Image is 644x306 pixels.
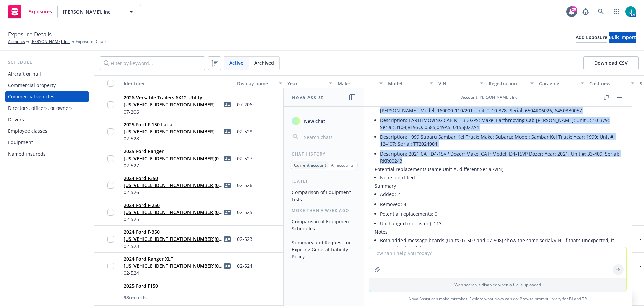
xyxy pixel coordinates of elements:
[107,101,114,108] input: Toggle Row Selected
[5,103,89,114] a: Directors, officers, or owners
[303,118,325,125] span: New chat
[124,243,223,250] span: 02-523
[223,289,231,297] a: idCard
[385,75,436,91] button: Model
[124,269,223,276] span: 02-524
[223,128,231,136] a: idCard
[284,178,364,184] div: [DATE]
[223,262,231,270] a: idCard
[594,5,608,18] a: Search
[223,208,231,216] a: idCard
[8,148,46,159] div: Named insureds
[63,8,121,15] span: [PERSON_NAME], Inc.
[536,75,587,91] button: Garaging address
[31,39,70,45] a: [PERSON_NAME], Inc.
[335,75,385,91] button: Make
[331,162,354,168] p: All accounts
[237,235,252,243] span: 02-523
[124,108,223,115] span: 07-206
[223,235,231,243] a: idCard
[124,80,231,87] div: Identifier
[438,80,476,87] div: VIN
[124,162,223,169] span: 02-527
[124,148,223,169] a: 2025 Ford Ranger [US_VEHICLE_IDENTIFICATION_NUMBER](02-527)
[640,155,641,162] span: -
[5,126,89,136] a: Employee classes
[489,80,526,87] div: Registration state
[292,94,323,101] h1: Nova Assist
[223,181,231,189] span: idCard
[124,148,223,162] span: 2025 Ford Ranger [US_VEHICLE_IDENTIFICATION_NUMBER](02-527)
[380,149,621,166] li: Description: 2021 CAT D4-15VP Dozer; Make: CAT; Model: D4-15VP Dozer; Year: 2021; Unit #: 33-409;...
[254,59,274,67] span: Archived
[625,6,636,17] img: photo
[289,115,359,127] button: New chat
[640,128,641,135] span: -
[124,189,223,196] span: 02-526
[8,114,24,125] div: Drivers
[237,80,275,87] div: Display name
[107,155,114,162] input: Toggle Row Selected
[124,228,223,243] span: 2024 Ford F-350 [US_VEHICLE_IDENTIFICATION_NUMBER](02-523)
[124,135,223,142] span: 02-528
[237,101,252,108] span: 07-206
[223,155,231,163] span: idCard
[303,132,356,142] input: Search chats
[8,137,33,148] div: Equipment
[5,2,55,21] a: Exposures
[486,75,536,91] button: Registration state
[576,32,607,43] button: Add Exposure
[640,209,641,215] span: -
[461,94,518,100] div: : [PERSON_NAME], Inc.
[289,237,359,262] button: Summary and Request for Expiring General Liability Policy
[579,5,592,18] a: Report a Bug
[539,80,577,87] div: Garaging address
[107,209,114,216] input: Toggle Row Selected
[576,32,607,42] div: Add Exposure
[8,39,25,45] a: Accounts
[380,98,621,115] li: Description: GPS GNSS BASE STATION R750 [PERSON_NAME]; Make: GPS Base Station R750 [PERSON_NAME];...
[124,216,223,223] span: 02-525
[338,80,375,87] div: Make
[5,114,89,125] a: Drivers
[587,75,637,91] button: Cost new
[234,75,285,91] button: Display name
[380,209,621,219] li: Potential replacements: 0
[107,236,114,243] input: Toggle Row Selected
[367,292,629,306] span: Nova Assist can make mistakes. Explore what Nova can do: Browse prompt library for and
[380,132,621,149] li: Description: 1999 Subaru Sambar Kei Truck; Make: Subaru; Model: Sambar Kei Truck; Year: 1999; Uni...
[107,182,114,189] input: Toggle Row Selected
[124,175,223,195] a: 2024 Ford F350 [US_VEHICLE_IDENTIFICATION_NUMBER](02-526)
[609,32,636,43] button: Bulk import
[8,103,73,114] div: Directors, officers, or owners
[640,263,641,269] span: -
[237,182,252,189] span: 02-526
[8,126,47,136] div: Employee classes
[124,294,147,301] span: 98 records
[294,162,326,168] p: Current account
[5,80,89,91] a: Commercial property
[107,80,114,87] input: Select all
[124,229,223,249] a: 2024 Ford F-350 [US_VEHICLE_IDENTIFICATION_NUMBER](02-523)
[237,289,252,296] span: 02-522
[124,202,223,216] span: 2024 Ford F-250 [US_VEHICLE_IDENTIFICATION_NUMBER](02-525)
[461,94,477,100] span: Account
[124,282,223,296] span: 2025 Ford F150 [US_VEHICLE_IDENTIFICATION_NUMBER](02-522)
[640,236,641,242] span: -
[571,6,577,12] div: 20
[380,115,621,132] li: Description: EARTHMOVING CAB KIT 3D GPS; Make: Earthmoving Cab [PERSON_NAME]; Unit #: 10-379; Ser...
[375,228,621,235] p: Notes
[124,94,215,115] a: 2026 Versatile Trailers 6X12 Utility [US_VEHICLE_IDENTIFICATION_NUMBER] (07-206)
[5,137,89,148] a: Equipment
[237,128,252,135] span: 02-528
[124,94,223,108] span: 2026 Versatile Trailers 6X12 Utility [US_VEHICLE_IDENTIFICATION_NUMBER] (07-206)
[237,155,252,162] span: 02-527
[124,202,223,222] a: 2024 Ford F-250 [US_VEHICLE_IDENTIFICATION_NUMBER](02-525)
[380,235,621,252] li: Both added message boards (Units 07-507 and 07-508) show the same serial/VIN. If that’s unexpecte...
[229,59,243,67] span: Active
